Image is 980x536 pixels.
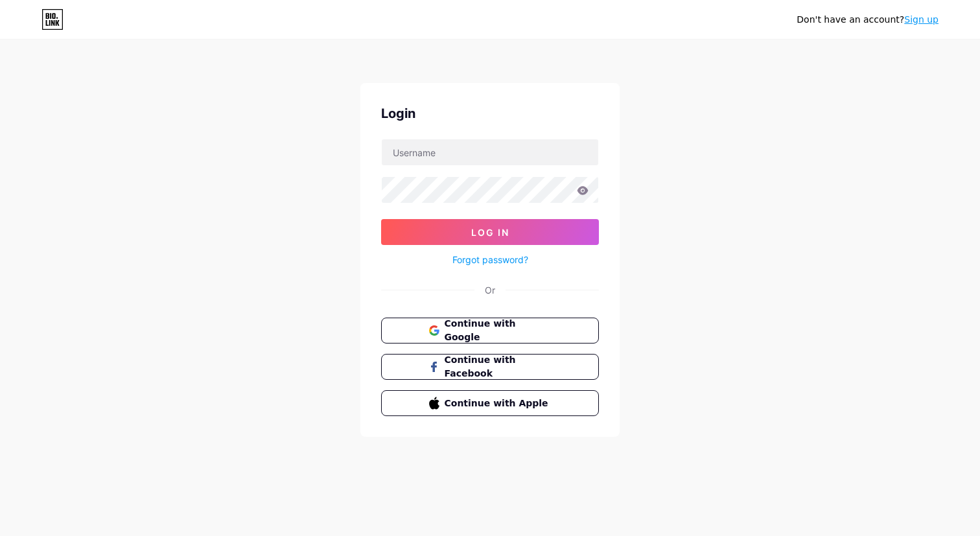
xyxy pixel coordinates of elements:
[485,283,495,297] div: Or
[445,397,552,410] span: Continue with Apple
[381,219,599,245] button: Log In
[381,318,599,344] button: Continue with Google
[381,104,599,123] div: Login
[382,139,598,165] input: Username
[904,14,939,25] a: Sign up
[381,390,599,416] button: Continue with Apple
[797,13,939,27] div: Don't have an account?
[471,227,509,238] span: Log In
[452,253,528,266] a: Forgot password?
[445,353,552,380] span: Continue with Facebook
[381,354,599,380] button: Continue with Facebook
[445,317,552,344] span: Continue with Google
